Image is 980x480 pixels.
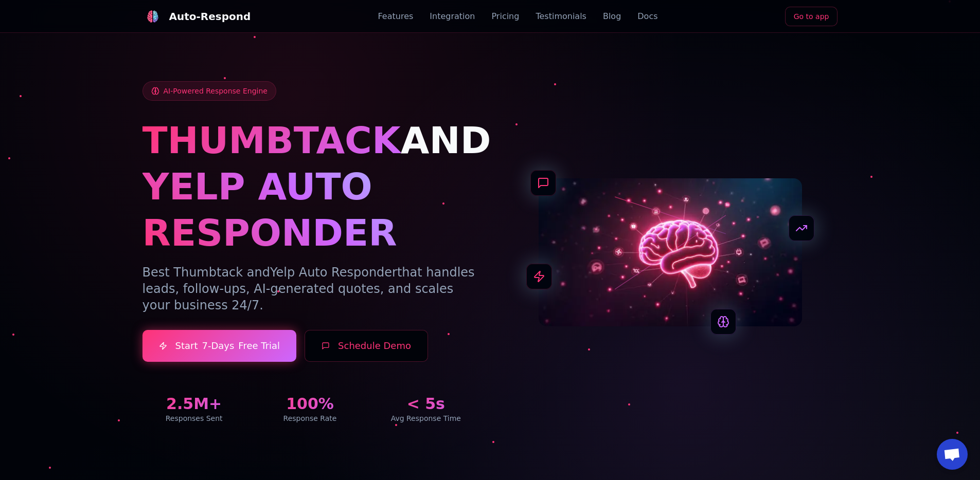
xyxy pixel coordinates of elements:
[142,163,478,256] h1: YELP AUTO RESPONDER
[536,10,586,23] a: Testimonials
[169,9,251,24] div: Auto-Respond
[164,86,268,96] span: AI-Powered Response Engine
[491,10,519,23] a: Pricing
[539,178,802,326] img: AI Neural Network Brain
[401,119,491,162] span: AND
[637,10,657,23] a: Docs
[305,330,428,362] button: Schedule Demo
[258,395,362,413] div: 100%
[270,265,397,280] span: Yelp Auto Responder
[785,7,838,26] a: Go to app
[142,413,246,423] div: Responses Sent
[378,10,414,23] a: Features
[202,339,234,353] span: 7-Days
[374,395,477,413] div: < 5s
[142,330,297,362] a: Start7-DaysFree Trial
[374,413,477,423] div: Avg Response Time
[142,395,246,413] div: 2.5M+
[937,439,968,470] a: Open chat
[430,10,475,23] a: Integration
[142,119,401,162] span: THUMBTACK
[142,264,478,313] p: Best Thumbtack and that handles leads, follow-ups, AI-generated quotes, and scales your business ...
[258,413,362,423] div: Response Rate
[142,6,251,27] a: Auto-Respond
[146,10,159,23] img: logo.svg
[603,10,621,23] a: Blog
